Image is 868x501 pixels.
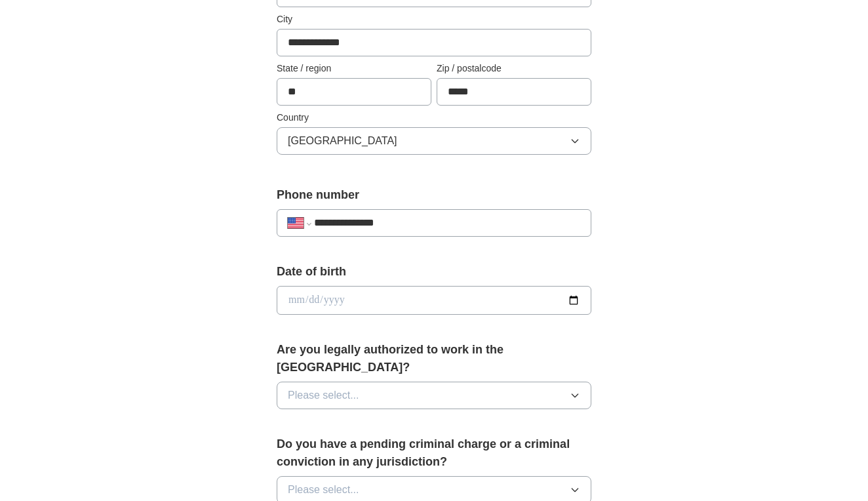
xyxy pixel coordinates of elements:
[277,111,591,125] label: Country
[277,12,591,26] label: City
[277,435,591,471] label: Do you have a pending criminal charge or a criminal conviction in any jurisdiction?
[277,62,431,75] label: State / region
[437,62,591,75] label: Zip / postalcode
[288,388,359,403] span: Please select...
[277,263,591,281] label: Date of birth
[288,482,359,498] span: Please select...
[288,133,397,149] span: [GEOGRAPHIC_DATA]
[277,186,591,204] label: Phone number
[277,382,591,409] button: Please select...
[277,341,591,376] label: Are you legally authorized to work in the [GEOGRAPHIC_DATA]?
[277,127,591,155] button: [GEOGRAPHIC_DATA]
